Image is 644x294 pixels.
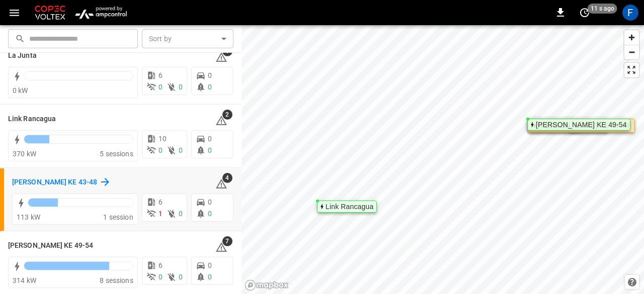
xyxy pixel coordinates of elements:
canvas: Map [242,25,644,294]
span: 0 [208,71,212,79]
a: Mapbox homepage [245,279,289,291]
span: 1 [158,210,163,218]
button: Zoom out [624,45,639,59]
span: 0 [158,83,163,91]
span: 6 [158,71,163,79]
span: 11 s ago [588,4,617,14]
span: 8 sessions [100,276,133,284]
div: profile-icon [622,5,638,21]
span: 0 [208,261,212,269]
img: Customer Logo [33,3,67,22]
span: 314 kW [13,276,36,284]
span: 0 [158,273,163,281]
div: Link Rancagua [326,204,373,210]
h6: Loza Colon KE 43-48 [12,177,97,188]
div: Map marker [317,201,377,213]
span: 0 kW [13,86,28,94]
span: 0 [208,146,212,154]
span: 0 [208,273,212,281]
span: 0 [208,135,212,143]
button: set refresh interval [577,5,593,21]
span: 370 kW [13,150,36,158]
div: Map marker [527,119,630,131]
span: 1 session [103,213,133,221]
span: 0 [179,273,183,281]
span: Zoom out [624,45,639,59]
h6: La Junta [8,50,37,61]
span: 0 [208,83,212,91]
span: 0 [158,146,163,154]
img: ampcontrol.io logo [71,3,130,22]
span: 0 [179,146,183,154]
span: 113 kW [17,213,40,221]
span: 4 [222,173,232,183]
span: 0 [179,210,183,218]
h6: Loza Colon KE 49-54 [8,240,93,251]
span: 7 [222,236,232,246]
button: Zoom in [624,30,639,45]
span: 6 [158,261,163,269]
div: [PERSON_NAME] KE 49-54 [536,122,627,128]
span: 5 sessions [100,150,133,158]
span: 0 [208,210,212,218]
span: 2 [222,110,232,120]
span: 0 [179,83,183,91]
span: 10 [158,135,167,143]
span: 6 [158,198,163,206]
span: 0 [208,198,212,206]
h6: Link Rancagua [8,114,56,125]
